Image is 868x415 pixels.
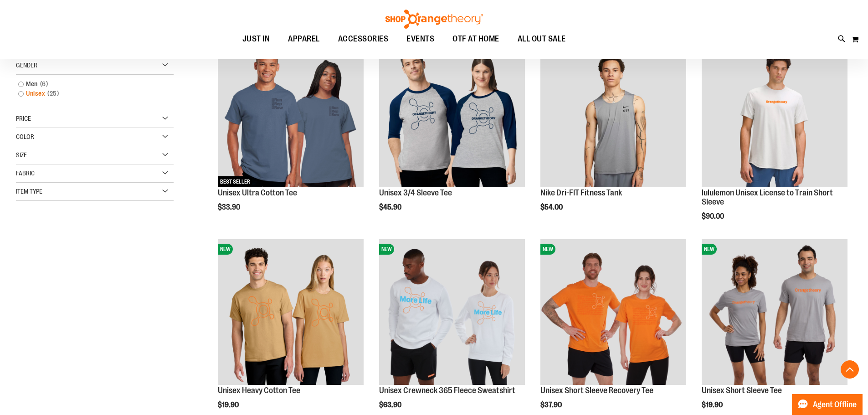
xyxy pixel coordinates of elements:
[702,212,725,220] span: $90.00
[518,29,566,49] span: ALL OUT SALE
[379,41,525,187] img: Unisex 3/4 Sleeve Tee
[702,239,847,385] img: Unisex Short Sleeve Tee
[16,169,35,177] span: Fabric
[379,41,525,189] a: Unisex 3/4 Sleeve TeeNEW
[379,401,403,409] span: $63.90
[697,37,852,243] div: product
[45,89,61,98] span: 25
[218,176,252,187] span: BEST SELLER
[242,29,270,49] span: JUST IN
[218,244,233,255] span: NEW
[702,188,833,206] a: lululemon Unisex License to Train Short Sleeve
[379,244,394,255] span: NEW
[379,386,515,395] a: Unisex Crewneck 365 Fleece Sweatshirt
[540,188,622,197] a: Nike Dri-FIT Fitness Tank
[218,203,241,211] span: $33.90
[702,41,847,187] img: lululemon Unisex License to Train Short Sleeve
[218,41,364,189] a: Unisex Ultra Cotton TeeNEWBEST SELLER
[406,29,434,49] span: EVENTS
[702,401,724,409] span: $19.90
[813,400,857,409] span: Agent Offline
[16,115,31,122] span: Price
[540,239,686,386] a: Unisex Short Sleeve Recovery TeeNEW
[384,10,484,29] img: Shop Orangetheory
[16,61,37,69] span: Gender
[38,79,51,89] span: 6
[16,151,27,159] span: Size
[702,386,782,395] a: Unisex Short Sleeve Tee
[375,37,529,235] div: product
[14,79,165,89] a: Men6
[14,89,165,98] a: Unisex25
[792,394,863,415] button: Agent Offline
[540,41,686,189] a: Nike Dri-FIT Fitness TankNEW
[841,360,859,379] button: Back To Top
[702,41,847,189] a: lululemon Unisex License to Train Short SleeveNEW
[16,188,42,195] span: Item Type
[540,41,686,187] img: Nike Dri-FIT Fitness Tank
[379,203,403,211] span: $45.90
[218,41,364,187] img: Unisex Ultra Cotton Tee
[379,239,525,385] img: Unisex Crewneck 365 Fleece Sweatshirt
[540,386,653,395] a: Unisex Short Sleeve Recovery Tee
[702,244,717,255] span: NEW
[379,188,452,197] a: Unisex 3/4 Sleeve Tee
[540,401,563,409] span: $37.90
[379,239,525,386] a: Unisex Crewneck 365 Fleece SweatshirtNEW
[452,29,499,49] span: OTF AT HOME
[218,386,300,395] a: Unisex Heavy Cotton Tee
[16,133,34,140] span: Color
[218,239,364,385] img: Unisex Heavy Cotton Tee
[540,239,686,385] img: Unisex Short Sleeve Recovery Tee
[213,37,368,235] div: product
[536,37,691,235] div: product
[218,401,240,409] span: $19.90
[702,239,847,386] a: Unisex Short Sleeve TeeNEW
[288,29,320,49] span: APPAREL
[338,29,389,49] span: ACCESSORIES
[540,203,564,211] span: $54.00
[218,239,364,386] a: Unisex Heavy Cotton TeeNEW
[540,244,555,255] span: NEW
[218,188,297,197] a: Unisex Ultra Cotton Tee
